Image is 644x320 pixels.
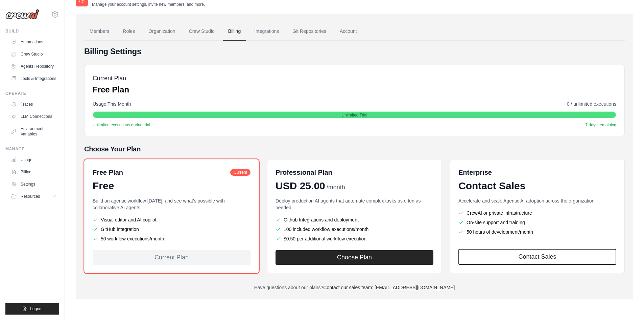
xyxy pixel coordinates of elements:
div: Manage [5,146,59,152]
h4: Billing Settings [84,46,625,57]
a: Tools & Integrations [8,73,59,84]
div: Free [93,180,251,192]
span: USD 25.00 [276,180,325,192]
li: 50 workflow executions/month [93,235,251,242]
h5: Choose Your Plan [84,144,625,154]
li: Visual editor and AI copilot [93,216,251,223]
button: Choose Plan [276,250,433,265]
a: Environment Variables [8,123,59,140]
h6: Free Plan [93,168,123,177]
li: 100 included workflow executions/month [276,226,433,233]
a: LLM Connections [8,111,59,122]
a: Members [84,22,115,41]
img: Logo [5,9,39,19]
div: Build [5,28,59,34]
a: Organization [143,22,181,41]
span: Current [230,169,251,176]
button: Logout [5,303,59,315]
li: GitHub integration [93,226,251,233]
a: Contact our sales team: [EMAIL_ADDRESS][DOMAIN_NAME] [323,285,455,290]
a: Integrations [249,22,284,41]
h6: Professional Plan [276,168,332,177]
a: Traces [8,99,59,110]
a: Account [334,22,362,41]
a: Billing [223,22,246,41]
span: Unlimited Trial [341,112,367,118]
span: /month [327,183,345,192]
li: CrewAI or private infrastructure [458,210,616,216]
span: Unlimited executions during trial [93,122,150,128]
a: Crew Studio [184,22,220,41]
a: Git Repositories [287,22,332,41]
button: Resources [8,191,59,202]
span: 7 days remaining [586,122,616,128]
div: Contact Sales [458,180,616,192]
li: $0.50 per additional workflow execution [276,235,433,242]
p: Deploy production AI agents that automate complex tasks as often as needed. [276,197,433,211]
span: 0 / unlimited executions [567,101,616,107]
p: Accelerate and scale Agentic AI adoption across the organization. [458,197,616,204]
span: Resources [21,194,40,199]
p: Free Plan [93,84,129,95]
a: Automations [8,37,59,47]
div: Operate [5,91,59,96]
li: On-site support and training [458,219,616,226]
p: Manage your account settings, invite new members, and more. [92,2,205,7]
a: Contact Sales [458,249,616,265]
a: Roles [117,22,140,41]
a: Crew Studio [8,49,59,60]
p: Have questions about our plans? [84,284,625,291]
div: Current Plan [93,250,251,265]
a: Usage [8,154,59,165]
span: Usage This Month [93,101,131,107]
h6: Enterprise [458,168,616,177]
span: Logout [30,306,43,312]
a: Agents Repository [8,61,59,72]
li: 50 hours of development/month [458,229,616,235]
p: Build an agentic workflow [DATE], and see what's possible with collaborative AI agents. [93,197,251,211]
a: Billing [8,167,59,177]
li: Github Integrations and deployment [276,216,433,223]
a: Settings [8,179,59,190]
h5: Current Plan [93,73,129,83]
